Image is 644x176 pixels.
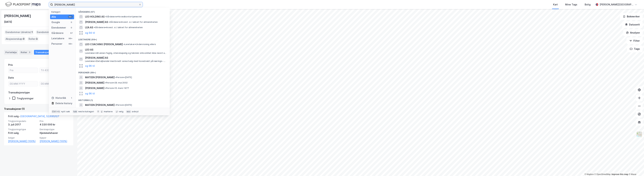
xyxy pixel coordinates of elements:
[51,11,74,13] div: Kategori
[126,110,131,113] div: esc
[8,128,38,131] span: Tinglysningstype
[76,36,170,42] div: Leietakere (99+)
[8,63,13,67] div: Pris
[76,69,170,75] div: Personer (99+)
[627,160,644,176] div: Kontrollprogram for chat
[627,160,644,176] iframe: Chat Widget
[27,36,39,42] div: Roller :
[39,68,69,73] input: Til 4330000
[85,48,166,52] span: LEO AS
[4,30,34,35] div: Eiendommer (direkte) :
[68,42,73,45] div: 99+
[612,173,628,175] a: Improve this map
[8,91,30,95] div: Transaksjonstype
[73,110,78,113] div: tab
[4,13,32,19] div: [PERSON_NAME]
[23,37,25,41] span: 0
[76,8,170,14] div: Gårdeiere (97)
[115,104,132,106] span: Person • [DATE]
[585,173,594,175] a: Mapbox
[85,56,166,60] span: [PERSON_NAME] AS
[105,81,128,84] span: Person • 29. mai 2002
[8,136,38,139] span: Selger
[4,20,12,24] div: [DATE]
[115,76,132,79] span: Person • [DATE]
[565,3,577,7] div: Mine Tags
[70,32,73,34] div: 97
[132,110,139,113] div: avbryt
[40,123,69,127] div: 4 330 000 kr
[76,96,170,102] div: Historikk (1)
[85,52,166,54] span: Leietaker • All annen faglig, vitenskapelig og teknisk virksomhet ikke nevnt annet sted
[109,21,110,23] span: •
[85,31,95,35] button: og 94 til
[40,131,69,135] div: Hjemmelshaver
[594,173,611,175] a: OpenStreetMap
[8,81,38,86] input: DD.MM.YYYY
[51,31,64,35] div: Gårdeiere
[105,15,106,18] span: •
[35,30,68,35] div: Eiendommer (Indirekte) :
[51,42,62,46] div: Personer
[85,25,93,30] span: LEA AS
[68,37,73,40] div: 99+
[85,75,115,79] span: MATEEN [PERSON_NAME]
[4,36,26,42] div: Aksjeeierskap :
[51,15,56,19] div: Alle
[85,81,104,85] span: [PERSON_NAME]
[627,46,643,52] button: Tags
[70,26,73,29] div: 0
[8,131,38,135] div: Fritt salg
[8,120,38,123] span: Tinglysningsdato
[8,123,38,127] div: 3. juli 2017
[104,110,113,113] div: markere
[51,110,61,113] div: Ctrl + k
[78,110,94,113] div: neste kategori
[124,43,125,46] span: •
[40,136,69,139] span: Kjøper
[600,3,633,7] div: [PERSON_NAME][GEOGRAPHIC_DATA]
[68,16,73,18] div: 99+
[105,87,106,89] span: •
[40,139,69,143] a: [PERSON_NAME] (100%)
[36,37,38,41] span: 3
[105,15,142,18] span: Gårdeiere • Hovedkontortjenester
[70,21,73,24] div: 0
[85,20,108,24] span: [PERSON_NAME] AS
[119,110,123,113] div: velg
[85,103,115,107] span: MATEEN [PERSON_NAME]
[17,97,34,100] div: Tinglysninger
[623,29,643,36] button: Analyse
[85,64,95,68] button: og 96 til
[85,92,95,96] button: og 96 til
[553,3,558,7] div: Kart
[622,21,643,28] button: Datasett
[620,13,643,20] button: Bokmerker
[627,37,643,44] button: Filter
[32,30,33,34] span: 1
[34,50,57,55] div: Transaksjoner
[51,36,64,40] div: Leietakere
[70,97,73,99] div: 1
[8,76,14,80] div: Dato
[105,81,106,84] span: •
[5,2,41,7] img: logo.f888ab2527a4732fd821a326f86c7f29.svg
[115,76,116,79] span: •
[85,86,104,90] span: [PERSON_NAME]
[85,60,166,63] span: Leietaker • Detaljhandel med bredt vareutvalg med hovedvekt på nærings- og nytelsesmidler
[61,110,70,113] div: nytt søk
[8,139,38,143] a: [PERSON_NAME] (100%)
[20,115,59,118] a: [GEOGRAPHIC_DATA], 52/690/0/7
[115,104,116,106] span: •
[636,131,642,138] img: Z
[85,42,123,46] span: LEO COACHING [PERSON_NAME]
[53,2,139,7] input: Søk på adresse, matrikkel, gårdeiere, leietakere eller personer
[8,68,38,73] input: Fra
[19,50,33,55] div: Roller
[4,50,18,55] div: Portefølje
[105,87,129,90] span: Person • 10. mars 1977
[124,43,156,46] span: Leietaker • Undervisning ellers
[8,114,59,120] div: Fritt salg -
[28,51,31,54] div: 3
[109,21,158,23] span: Gårdeiere • Invest. o.l. lukket for allmennheten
